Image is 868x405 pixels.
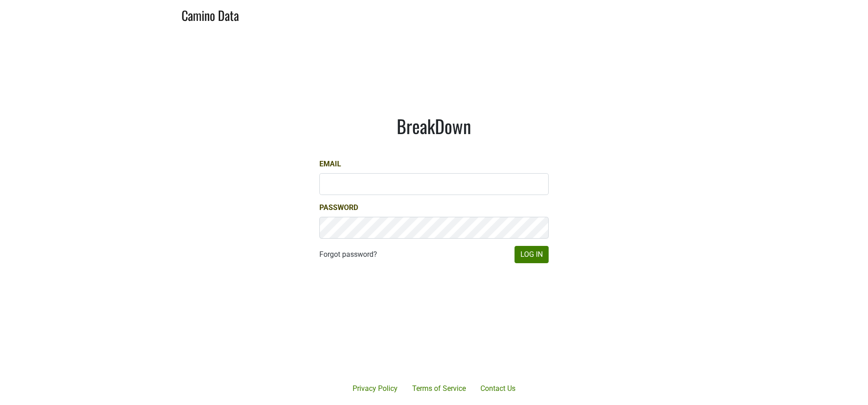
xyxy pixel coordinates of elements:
h1: BreakDown [319,115,549,137]
a: Camino Data [182,4,239,25]
a: Contact Us [473,380,523,398]
button: Log In [515,246,549,263]
a: Terms of Service [405,380,473,398]
label: Email [319,159,341,170]
label: Password [319,202,358,213]
a: Forgot password? [319,249,377,260]
a: Privacy Policy [345,380,405,398]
